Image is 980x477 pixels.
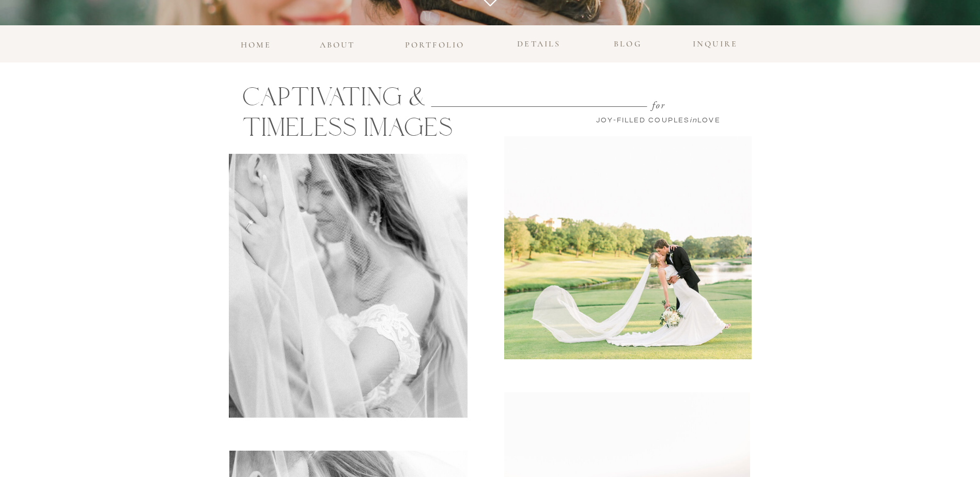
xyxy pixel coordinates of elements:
a: home [239,38,273,47]
i: for [652,100,665,112]
a: portfolio [402,38,468,47]
a: about [318,38,357,52]
a: details [512,37,567,52]
a: INQUIRE [689,37,742,46]
h3: JOY-FILLED COUPLES LOVE [523,114,794,128]
i: in [690,117,697,124]
a: blog [611,37,645,46]
h3: CAPTIVATING & TIMELESS IMAGES [242,84,478,157]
